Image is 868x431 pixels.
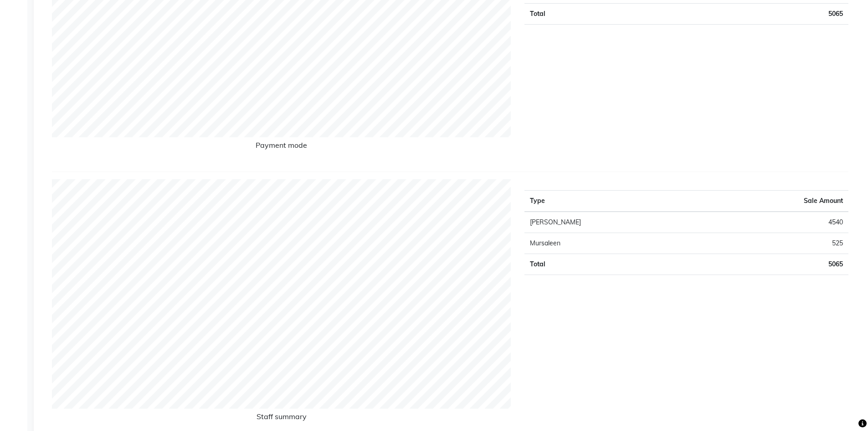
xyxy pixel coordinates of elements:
[524,212,704,233] td: [PERSON_NAME]
[524,191,704,212] th: Type
[524,4,643,25] td: Total
[704,212,848,233] td: 4540
[704,254,848,275] td: 5065
[704,191,848,212] th: Sale Amount
[52,141,511,153] h6: Payment mode
[524,233,704,254] td: Mursaleen
[524,254,704,275] td: Total
[52,412,511,425] h6: Staff summary
[644,4,848,25] td: 5065
[704,233,848,254] td: 525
